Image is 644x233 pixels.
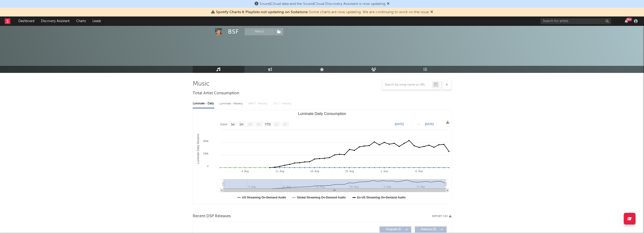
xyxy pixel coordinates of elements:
[260,2,385,6] span: SoundCloud data and the SoundCloud Discovery Assistant is now updating
[228,28,239,35] div: BSF
[220,123,228,126] text: Zoom
[231,123,235,126] text: 1w
[383,228,404,231] span: Originals ( 1 )
[193,91,239,96] span: Total Artist Consumption
[265,123,270,126] text: YTD
[298,112,346,116] text: Luminate Daily Consumption
[203,152,208,155] text: 100k
[196,134,200,164] text: Luminate Daily Streams
[216,10,308,14] span: Spotify Charts & Playlists not updating on Sodatone
[430,10,433,14] span: Dismiss
[625,19,628,23] button: 99+
[193,110,451,204] svg: Luminate Daily Consumption
[275,170,284,173] text: 11. Aug
[387,2,390,6] span: Dismiss
[626,18,632,21] div: 99 +
[395,122,404,126] text: [DATE]
[245,28,274,35] button: Track
[207,165,208,168] text: 0
[283,123,286,126] text: All
[242,196,286,199] text: US Streaming On-Demand Audio
[89,16,104,26] a: Leads
[380,226,411,233] button: Originals(1)
[418,228,440,231] span: Features ( 0 )
[248,123,252,126] text: 3m
[241,170,249,173] text: 4. Aug
[239,123,243,126] text: 1m
[38,16,73,26] a: Discovery Assistant
[15,16,38,26] a: Dashboard
[310,170,319,173] text: 18. Aug
[380,170,388,173] text: 1. Sep
[417,122,420,126] text: →
[73,16,89,26] a: Charts
[415,170,423,173] text: 8. Sep
[193,100,214,108] div: Luminate - Daily
[275,123,278,126] text: 1y
[357,196,405,199] text: Ex-US Streaming On-Demand Audio
[382,83,432,87] input: Search by song name or URL
[257,123,261,126] text: 6m
[432,215,452,218] button: Export CSV
[345,170,354,173] text: 25. Aug
[216,10,429,14] span: : Some charts are now updating. We are continuing to work on the issue
[193,213,231,219] span: Recent DSP Releases
[540,18,611,24] input: Search for artists
[203,140,208,142] text: 200k
[415,226,447,233] button: Features(0)
[219,100,244,108] div: Luminate - Weekly
[425,122,434,126] text: [DATE]
[297,196,346,199] text: Global Streaming On-Demand Audio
